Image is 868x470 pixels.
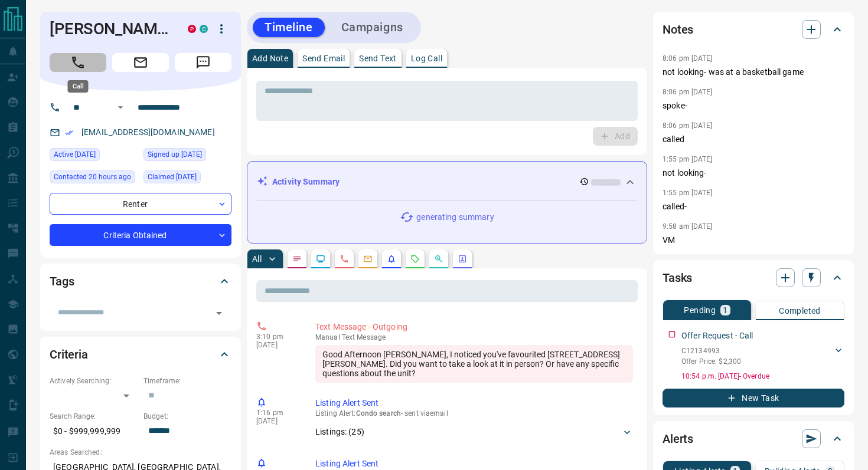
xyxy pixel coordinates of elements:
[148,171,197,183] span: Claimed [DATE]
[315,397,633,409] p: Listing Alert Sent
[681,330,753,342] p: Offer Request - Call
[256,417,298,425] p: [DATE]
[663,389,844,407] button: New Task
[363,254,373,264] svg: Emails
[292,254,302,264] svg: Notes
[143,376,231,386] p: Timeframe:
[663,429,693,448] h2: Alerts
[663,234,844,246] p: VM
[684,306,716,314] p: Pending
[681,356,741,367] p: Offer Price: $2,300
[315,321,633,333] p: Text Message - Outgoing
[434,254,443,264] svg: Opportunities
[112,53,169,72] span: Email
[340,254,349,264] svg: Calls
[663,264,844,292] div: Tasks
[315,333,340,341] span: manual
[113,100,128,114] button: Open
[663,66,844,78] p: not looking- was at a basketball game
[68,80,89,93] div: Call
[779,307,821,315] p: Completed
[143,148,231,165] div: Sat Mar 02 2019
[256,333,298,341] p: 3:10 pm
[681,371,844,382] p: 10:54 p.m. [DATE] - Overdue
[81,127,215,137] a: [EMAIL_ADDRESS][DOMAIN_NAME]
[50,447,231,458] p: Areas Searched:
[272,176,340,188] p: Activity Summary
[359,54,397,63] p: Send Text
[143,170,231,187] div: Sat Mar 02 2019
[148,149,202,160] span: Signed up [DATE]
[315,333,633,341] p: Text Message
[663,133,844,146] p: called
[663,88,713,96] p: 8:06 pm [DATE]
[663,268,692,287] h2: Tasks
[50,170,138,187] div: Tue Oct 14 2025
[315,409,633,418] p: Listing Alert : - sent via email
[663,201,844,213] p: called-
[663,100,844,112] p: spoke-
[256,409,298,417] p: 1:16 pm
[200,25,208,33] div: condos.ca
[50,224,231,246] div: Criteria Obtained
[257,171,637,193] div: Activity Summary
[663,425,844,453] div: Alerts
[50,376,138,386] p: Actively Searching:
[316,254,325,264] svg: Lead Browsing Activity
[50,267,231,295] div: Tags
[663,189,713,197] p: 1:55 pm [DATE]
[416,211,494,224] p: generating summary
[663,167,844,179] p: not looking-
[65,129,73,137] svg: Email Verified
[356,409,401,418] span: Condo search
[302,54,345,63] p: Send Email
[315,421,633,443] div: Listings: (25)
[663,20,693,39] h2: Notes
[723,306,727,314] p: 1
[50,193,231,215] div: Renter
[663,121,713,130] p: 8:06 pm [DATE]
[663,222,713,231] p: 9:58 am [DATE]
[663,54,713,63] p: 8:06 pm [DATE]
[681,343,844,369] div: C12134993Offer Price: $2,300
[663,15,844,44] div: Notes
[50,411,138,422] p: Search Range:
[681,346,741,356] p: C12134993
[329,18,415,37] button: Campaigns
[50,422,138,441] p: $0 - $999,999,999
[411,54,442,63] p: Log Call
[54,149,96,160] span: Active [DATE]
[50,272,74,291] h2: Tags
[256,341,298,349] p: [DATE]
[315,458,633,470] p: Listing Alert Sent
[252,54,288,63] p: Add Note
[211,305,227,321] button: Open
[50,53,106,72] span: Call
[252,255,262,263] p: All
[50,340,231,369] div: Criteria
[253,18,325,37] button: Timeline
[315,345,633,383] div: Good Afternoon [PERSON_NAME], I noticed you've favourited [STREET_ADDRESS][PERSON_NAME]. Did you ...
[175,53,231,72] span: Message
[663,155,713,163] p: 1:55 pm [DATE]
[50,148,138,165] div: Mon Oct 13 2025
[50,345,88,364] h2: Criteria
[458,254,467,264] svg: Agent Actions
[410,254,420,264] svg: Requests
[143,411,231,422] p: Budget:
[50,19,170,38] h1: [PERSON_NAME]
[54,171,131,183] span: Contacted 20 hours ago
[387,254,396,264] svg: Listing Alerts
[188,25,196,33] div: property.ca
[315,426,364,438] p: Listings: ( 25 )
